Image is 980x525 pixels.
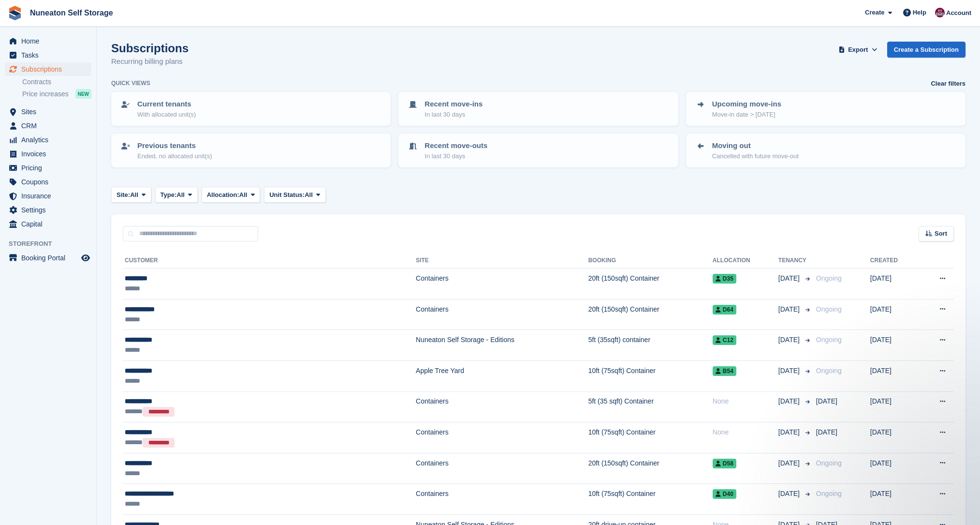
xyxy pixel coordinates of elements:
[712,140,799,151] p: Moving out
[176,190,185,200] span: All
[264,187,325,203] button: Unit Status: All
[21,62,79,76] span: Subscriptions
[713,427,778,437] div: None
[305,190,313,200] span: All
[870,269,919,300] td: [DATE]
[865,8,884,17] span: Create
[5,62,91,76] a: menu
[946,8,971,18] span: Account
[816,336,842,344] span: Ongoing
[588,330,713,361] td: 5ft (35sqft) container
[837,42,879,58] button: Export
[21,203,79,217] span: Settings
[778,458,802,468] span: [DATE]
[778,273,802,284] span: [DATE]
[416,391,588,422] td: Containers
[713,396,778,406] div: None
[848,45,868,55] span: Export
[870,422,919,453] td: [DATE]
[5,189,91,203] a: menu
[424,140,487,151] p: Recent move-outs
[21,161,79,175] span: Pricing
[713,459,736,468] span: D58
[21,251,79,265] span: Booking Portal
[424,151,487,161] p: In last 30 days
[75,89,91,99] div: NEW
[935,229,947,239] span: Sort
[130,190,138,200] span: All
[816,274,842,282] span: Ongoing
[5,251,91,265] a: menu
[816,490,842,497] span: Ongoing
[588,422,713,453] td: 10ft (75sqft) Container
[399,93,677,125] a: Recent move-ins In last 30 days
[202,187,261,203] button: Allocation: All
[399,135,677,166] a: Recent move-outs In last 30 days
[21,175,79,189] span: Coupons
[21,48,79,62] span: Tasks
[870,330,919,361] td: [DATE]
[416,422,588,453] td: Containers
[778,335,802,345] span: [DATE]
[687,135,965,166] a: Moving out Cancelled with future move-out
[887,42,965,58] a: Create a Subscription
[112,135,390,166] a: Previous tenants Ended, no allocated unit(s)
[416,330,588,361] td: Nuneaton Self Storage - Editions
[5,203,91,217] a: menu
[21,34,79,48] span: Home
[712,99,781,110] p: Upcoming move-ins
[935,8,945,17] img: Chris Palmer
[870,299,919,330] td: [DATE]
[137,140,212,151] p: Previous tenants
[21,147,79,161] span: Invoices
[588,391,713,422] td: 5ft (35 sqft) Container
[137,110,196,120] p: With allocated unit(s)
[137,151,212,161] p: Ended, no allocated unit(s)
[588,253,713,269] th: Booking
[713,253,778,269] th: Allocation
[5,217,91,231] a: menu
[117,190,130,200] span: Site:
[816,428,837,436] span: [DATE]
[713,489,736,499] span: D40
[22,77,91,87] a: Contracts
[870,484,919,515] td: [DATE]
[778,253,812,269] th: Tenancy
[112,93,390,125] a: Current tenants With allocated unit(s)
[21,105,79,119] span: Sites
[816,305,842,313] span: Ongoing
[111,56,189,67] p: Recurring billing plans
[9,239,96,249] span: Storefront
[713,274,736,284] span: D35
[713,366,736,376] span: B54
[816,397,837,405] span: [DATE]
[137,99,196,110] p: Current tenants
[870,360,919,391] td: [DATE]
[588,269,713,300] td: 20ft (150sqft) Container
[713,305,736,315] span: D64
[712,151,799,161] p: Cancelled with future move-out
[8,6,22,20] img: stora-icon-8386f47178a22dfd0bd8f6a31ec36ba5ce8667c1dd55bd0f319d3a0aa187defe.svg
[424,110,483,120] p: In last 30 days
[778,366,802,376] span: [DATE]
[269,190,305,200] span: Unit Status:
[713,335,736,345] span: C12
[778,396,802,406] span: [DATE]
[5,119,91,133] a: menu
[123,253,416,269] th: Customer
[239,190,248,200] span: All
[5,48,91,62] a: menu
[588,453,713,484] td: 20ft (150sqft) Container
[5,34,91,48] a: menu
[416,484,588,515] td: Containers
[416,299,588,330] td: Containers
[816,367,842,375] span: Ongoing
[22,90,69,99] span: Price increases
[687,93,965,125] a: Upcoming move-ins Move-in date > [DATE]
[111,187,151,203] button: Site: All
[931,79,965,89] a: Clear filters
[111,79,150,88] h6: Quick views
[816,459,842,467] span: Ongoing
[26,5,117,21] a: Nuneaton Self Storage
[22,89,91,99] a: Price increases NEW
